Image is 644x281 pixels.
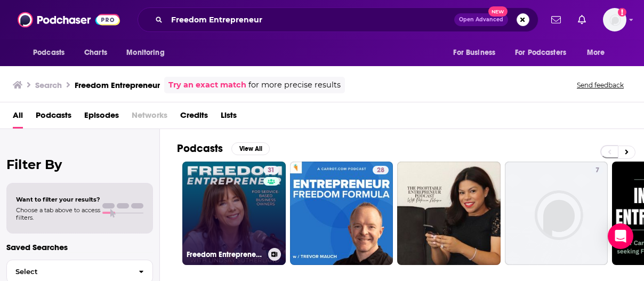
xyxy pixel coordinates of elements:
a: Credits [180,107,208,129]
h3: Freedom Entrepreneur Podcast [187,250,264,259]
h3: Freedom Entrepreneur [75,80,160,90]
button: open menu [119,43,178,63]
input: Search podcasts, credits, & more... [167,11,454,28]
img: User Profile [603,8,626,31]
img: Podchaser - Follow, Share and Rate Podcasts [18,10,120,30]
div: Open Intercom Messenger [608,223,633,249]
h2: Filter By [6,157,153,172]
a: All [13,107,23,129]
button: open menu [26,43,78,63]
span: Open Advanced [459,17,503,22]
button: Open AdvancedNew [454,13,508,26]
span: New [488,6,508,17]
a: 7 [591,166,603,174]
div: Search podcasts, credits, & more... [138,7,538,32]
a: 7 [505,162,608,265]
span: Charts [84,45,107,60]
span: Podcasts [33,45,65,60]
span: Choose a tab above to access filters. [16,206,100,221]
span: Select [7,268,130,275]
button: open menu [508,43,582,63]
button: Send feedback [574,81,627,90]
a: 28 [373,166,389,174]
p: Saved Searches [6,242,153,252]
a: Charts [77,43,114,63]
button: View All [231,142,270,155]
h3: Search [35,80,62,90]
span: Want to filter your results? [16,196,100,203]
a: 28 [290,162,393,265]
span: Logged in as KTMSseat4 [603,8,626,31]
span: Networks [132,107,167,129]
a: PodcastsView All [177,142,270,155]
span: for more precise results [248,79,341,91]
span: 31 [268,165,275,176]
button: open menu [579,43,618,63]
a: Try an exact match [168,79,246,91]
h2: Podcasts [177,142,223,155]
a: 31 [263,166,279,174]
a: 31Freedom Entrepreneur Podcast [182,162,286,265]
a: Podcasts [36,107,71,129]
span: For Podcasters [515,45,566,60]
span: Monitoring [126,45,164,60]
button: Show profile menu [603,8,626,31]
a: Episodes [84,107,119,129]
span: 7 [595,165,599,176]
svg: Add a profile image [618,8,626,17]
button: open menu [446,43,509,63]
span: 28 [377,165,384,176]
a: Show notifications dropdown [547,11,565,29]
span: For Business [453,45,495,60]
span: More [587,45,605,60]
a: Lists [221,107,237,129]
a: Show notifications dropdown [574,11,590,29]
